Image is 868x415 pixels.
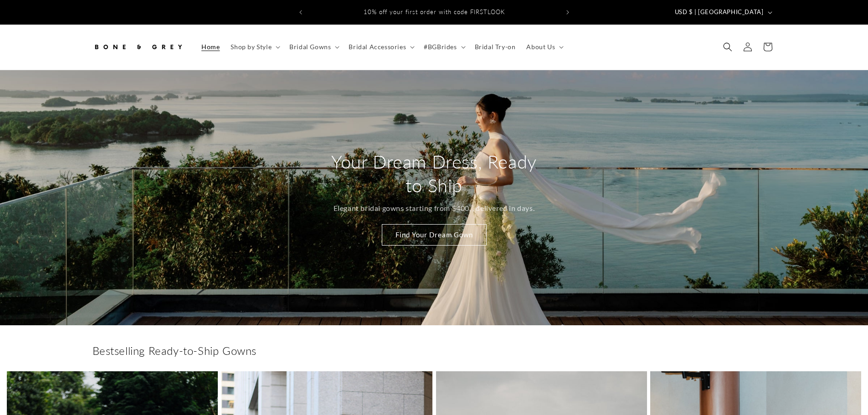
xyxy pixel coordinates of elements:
button: USD $ | [GEOGRAPHIC_DATA] [669,4,776,21]
summary: #BGBrides [418,37,469,56]
summary: Shop by Style [225,37,284,56]
span: #BGBrides [424,43,457,51]
span: 10% off your first order with code FIRSTLOOK [364,8,505,15]
p: Elegant bridal gowns starting from $400, , delivered in days. [334,202,535,215]
span: Bridal Gowns [289,43,331,51]
a: Bridal Try-on [469,37,521,56]
button: Next announcement [558,4,578,21]
summary: Bridal Accessories [343,37,418,56]
summary: Bridal Gowns [284,37,343,56]
span: USD $ | [GEOGRAPHIC_DATA] [675,8,764,17]
a: Find Your Dream Gown [382,224,487,246]
h2: Bestselling Ready-to-Ship Gowns [92,343,776,358]
span: Bridal Accessories [349,43,406,51]
span: About Us [526,43,555,51]
a: Bone and Grey Bridal [89,34,187,61]
button: Previous announcement [291,4,311,21]
a: Home [196,37,225,56]
span: Shop by Style [231,43,272,51]
h2: Your Dream Dress, Ready to Ship [326,150,542,197]
summary: Search [718,37,738,57]
span: Home [201,43,220,51]
span: Bridal Try-on [475,43,516,51]
summary: About Us [521,37,567,56]
img: Bone and Grey Bridal [92,37,184,57]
